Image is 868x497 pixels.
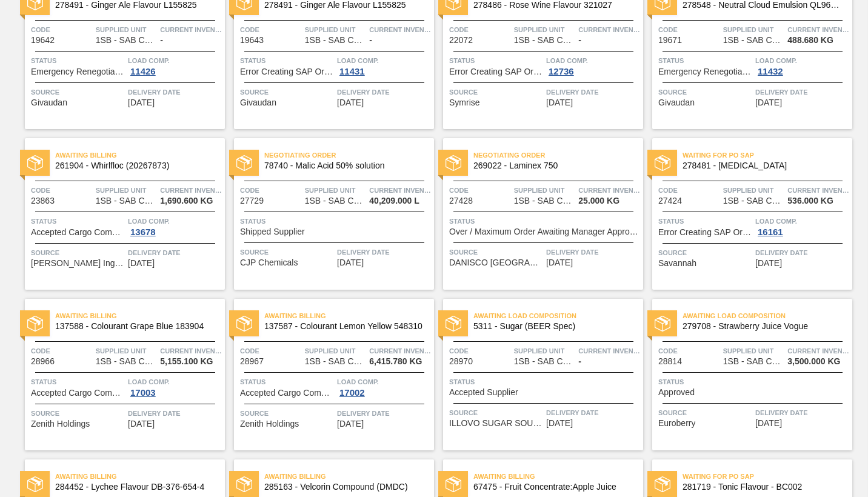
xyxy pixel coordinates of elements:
span: Status [240,55,334,67]
img: status [27,476,43,492]
span: DANISCO SOUTH AFRICA (PTY) LTD [449,258,543,267]
span: - [369,36,372,45]
span: Load Comp. [337,55,431,67]
span: Supplied Unit [723,345,785,357]
span: Load Comp. [546,55,640,67]
span: 1SB - SAB Chamdor Brewery [514,357,575,366]
div: 17003 [128,388,158,398]
a: statusAwaiting Billing137587 - Colourant Lemon Yellow 548310Code28967Supplied Unit1SB - SAB Chamd... [225,299,434,450]
span: Delivery Date [755,247,849,259]
a: statusAwaiting Billing261904 - Whirlfloc (20267873)Code23863Supplied Unit1SB - SAB Chamdor Brewer... [16,138,225,290]
span: Delivery Date [128,86,222,98]
span: 01/09/2025 [337,98,364,107]
div: 12736 [546,67,576,76]
span: Source [449,407,543,419]
span: Awaiting Billing [55,470,225,482]
img: status [236,316,252,332]
span: Symrise [449,98,480,107]
img: status [655,155,670,171]
span: 137588 - Colourant Grape Blue 183904 [55,322,215,331]
span: Status [449,376,640,388]
span: Source [658,407,752,419]
img: status [236,155,252,171]
span: Shipped Supplier [240,227,305,236]
span: Current inventory [160,184,222,196]
div: 11426 [128,67,158,76]
span: - [160,36,163,45]
span: Awaiting Billing [473,470,643,482]
span: Status [31,376,125,388]
div: 11431 [337,67,367,76]
span: Code [658,24,720,36]
span: Status [658,215,752,227]
span: Negotiating Order [473,149,643,161]
span: Delivery Date [337,86,431,98]
span: Status [31,55,125,67]
span: 19642 [31,36,55,45]
span: 27424 [658,196,682,205]
span: Source [31,407,125,419]
span: Emergency Renegotiation Order [31,67,125,76]
span: Load Comp. [755,55,849,67]
span: 01/16/2025 [755,98,782,107]
span: Awaiting Load Composition [683,310,852,322]
span: Status [658,376,849,388]
span: 278548 - Neutral Cloud Emulsion QL96077 [683,1,843,10]
span: Savannah [658,259,696,268]
span: Current inventory [787,184,849,196]
span: Status [449,215,640,227]
span: Delivery Date [755,86,849,98]
span: Negotiating Order [264,149,434,161]
img: status [27,316,43,332]
span: 23863 [31,196,55,205]
span: Error Creating SAP Order [449,67,543,76]
span: 269022 - Laminex 750 [473,161,633,170]
span: Code [658,184,720,196]
span: Code [658,345,720,357]
span: Current inventory [160,345,222,357]
span: 05/22/2025 [755,259,782,268]
img: status [446,476,461,492]
a: Load Comp.11432 [755,55,849,76]
img: status [655,476,670,492]
span: 04/19/2025 [337,258,364,267]
span: Error Creating SAP Order [658,228,752,237]
span: 1SB - SAB Chamdor Brewery [305,357,366,366]
span: 278491 - Ginger Ale Flavour L155825 [55,1,215,10]
span: Source [240,407,334,419]
div: 13678 [128,227,158,237]
span: 278491 - Ginger Ale Flavour L155825 [264,1,424,10]
span: Delivery Date [337,246,431,258]
span: Euroberry [658,419,695,428]
span: Current inventory [578,184,640,196]
span: Givaudan [658,98,695,107]
span: 78740 - Malic Acid 50% solution [264,161,424,170]
span: 278481 - Sodium Benzoate [683,161,843,170]
span: Source [240,86,334,98]
span: 6,415.780 KG [369,357,422,366]
span: Status [240,215,431,227]
a: Load Comp.11426 [128,55,222,76]
span: 1SB - SAB Chamdor Brewery [305,36,366,45]
span: 278486 - Rose Wine Flavour 321027 [473,1,633,10]
span: 1,690.600 KG [160,196,213,205]
span: Code [449,184,511,196]
span: Current inventory [787,345,849,357]
span: Code [449,24,511,36]
span: Status [449,55,543,67]
span: Supplied Unit [305,24,367,36]
span: 01/10/2025 [546,98,573,107]
div: 11432 [755,67,786,76]
a: statusAwaiting Load Composition5311 - Sugar (BEER Spec)Code28970Supplied Unit1SB - SAB Chamdor Br... [434,299,643,450]
span: Code [31,345,93,357]
span: 12/12/2024 [128,98,155,107]
span: Load Comp. [755,215,849,227]
span: Supplied Unit [514,184,576,196]
img: status [446,316,461,332]
span: Kerry Ingredients [31,259,125,268]
div: 17002 [337,388,367,398]
img: status [236,476,252,492]
span: 04/24/2025 [546,258,573,267]
span: CJP Chemicals [240,258,298,267]
span: Code [240,345,302,357]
